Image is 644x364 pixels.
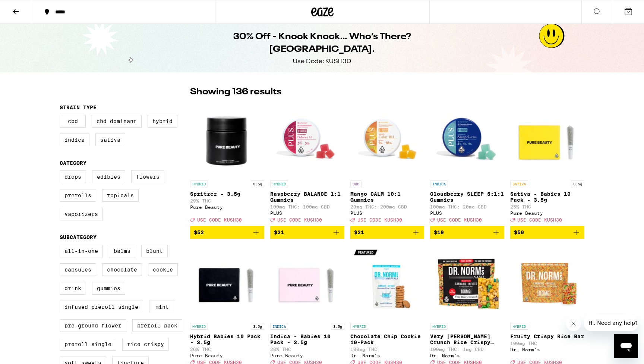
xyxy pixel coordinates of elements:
[149,301,175,313] label: Mint
[60,208,103,220] label: Vaporizers
[354,229,364,235] span: $21
[102,189,139,202] label: Topicals
[60,160,86,166] legend: Category
[331,323,344,330] p: 3.5g
[350,102,424,177] img: PLUS - Mango CALM 10:1 Gummies
[60,245,103,257] label: All-In-One
[566,316,581,331] iframe: Close message
[60,282,86,295] label: Drink
[122,338,169,351] label: Rice Crispy
[60,338,116,351] label: Preroll Single
[350,323,368,330] p: HYBRID
[350,353,424,358] div: Dr. Norm's
[350,181,362,187] p: CBD
[510,102,584,177] img: Pure Beauty - Sativa - Babies 10 Pack - 3.5g
[60,234,97,240] legend: Subcategory
[350,245,424,319] img: Dr. Norm's - Chocolate Chip Cookie 10-Pack
[186,31,458,56] h1: 30% Off - Knock Knock… Who’s There? [GEOGRAPHIC_DATA].
[270,181,288,187] p: HYBRID
[510,211,584,216] div: Pure Beauty
[92,282,125,295] label: Gummies
[190,198,264,203] p: 29% THC
[251,181,264,187] p: 3.5g
[350,347,424,352] p: 100mg THC
[430,347,504,352] p: 100mg THC: 1mg CBD
[131,170,164,183] label: Flowers
[270,191,344,203] p: Raspberry BALANCE 1:1 Gummies
[60,115,86,128] label: CBD
[584,315,638,331] iframe: Message from company
[194,229,204,235] span: $52
[92,170,125,183] label: Edibles
[190,245,264,319] img: Pure Beauty - Hybrid Babies 10 Pack - 3.5g
[190,333,264,345] p: Hybrid Babies 10 Pack - 3.5g
[430,245,504,319] img: Dr. Norm's - Very Berry Crunch Rice Crispy Treat
[270,347,344,352] p: 28% THC
[430,181,448,187] p: INDICA
[510,341,584,346] p: 100mg THC
[95,134,125,146] label: Sativa
[270,245,344,319] img: Pure Beauty - Indica - Babies 10 Pack - 3.5g
[148,115,177,128] label: Hybrid
[350,333,424,345] p: Chocolate Chip Cookie 10-Pack
[270,102,344,226] a: Open page for Raspberry BALANCE 1:1 Gummies from PLUS
[60,263,96,276] label: Capsules
[437,217,482,222] span: USE CODE KUSH30
[132,319,182,332] label: Preroll Pack
[190,191,264,197] p: Spritzer - 3.5g
[277,217,322,222] span: USE CODE KUSH30
[190,86,281,98] p: Showing 136 results
[350,211,424,216] div: PLUS
[614,334,638,358] iframe: Button to launch messaging window
[197,217,242,222] span: USE CODE KUSH30
[190,102,264,177] img: Pure Beauty - Spritzer - 3.5g
[510,333,584,339] p: Fruity Crispy Rice Bar
[270,211,344,216] div: PLUS
[60,104,97,110] legend: Strain Type
[430,191,504,203] p: Cloudberry SLEEP 5:1:1 Gummies
[430,226,504,239] button: Add to bag
[102,263,142,276] label: Chocolate
[430,333,504,345] p: Very [PERSON_NAME] Crunch Rice Crispy Treat
[430,323,448,330] p: HYBRID
[274,229,284,235] span: $21
[109,245,135,257] label: Balms
[510,102,584,226] a: Open page for Sativa - Babies 10 Pack - 3.5g from Pure Beauty
[92,115,142,128] label: CBD Dominant
[430,353,504,358] div: Dr. Norm's
[430,211,504,216] div: PLUS
[270,353,344,358] div: Pure Beauty
[510,347,584,352] div: Dr. Norm's
[510,204,584,209] p: 25% THC
[60,319,126,332] label: Pre-ground Flower
[350,226,424,239] button: Add to bag
[60,170,86,183] label: Drops
[60,189,96,202] label: Prerolls
[60,301,143,313] label: Infused Preroll Single
[430,204,504,209] p: 100mg THC: 20mg CBD
[190,205,264,210] div: Pure Beauty
[430,102,504,226] a: Open page for Cloudberry SLEEP 5:1:1 Gummies from PLUS
[350,102,424,226] a: Open page for Mango CALM 10:1 Gummies from PLUS
[141,245,168,257] label: Blunt
[270,333,344,345] p: Indica - Babies 10 Pack - 3.5g
[251,323,264,330] p: 3.5g
[510,323,528,330] p: HYBRID
[148,263,178,276] label: Cookie
[357,217,402,222] span: USE CODE KUSH30
[270,323,288,330] p: INDICA
[350,204,424,209] p: 20mg THC: 200mg CBD
[517,217,562,222] span: USE CODE KUSH30
[510,245,584,319] img: Dr. Norm's - Fruity Crispy Rice Bar
[514,229,524,235] span: $50
[571,181,584,187] p: 3.5g
[190,102,264,226] a: Open page for Spritzer - 3.5g from Pure Beauty
[190,181,208,187] p: HYBRID
[190,226,264,239] button: Add to bag
[510,191,584,203] p: Sativa - Babies 10 Pack - 3.5g
[270,102,344,177] img: PLUS - Raspberry BALANCE 1:1 Gummies
[270,226,344,239] button: Add to bag
[350,191,424,203] p: Mango CALM 10:1 Gummies
[190,353,264,358] div: Pure Beauty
